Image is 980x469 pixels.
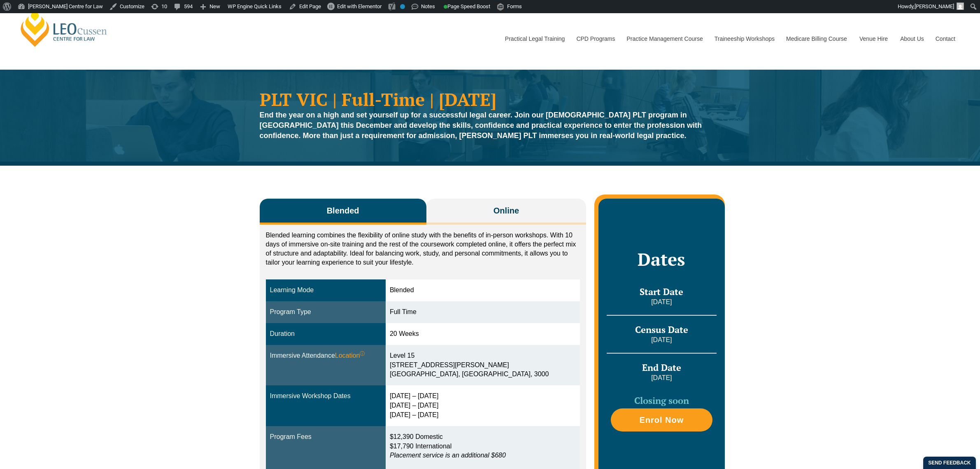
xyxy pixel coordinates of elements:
p: [DATE] [607,298,716,307]
div: Immersive Attendance [270,351,382,361]
span: Closing soon [634,394,689,406]
p: Blended learning combines the flexibility of online study with the benefits of in-person workshop... [266,231,580,267]
div: [DATE] – [DATE] [DATE] – [DATE] [DATE] – [DATE] [390,392,576,420]
div: Learning Mode [270,286,382,295]
span: Location [335,351,365,361]
div: Program Type [270,307,382,317]
span: Start Date [640,286,683,298]
span: Online [493,205,519,216]
h1: PLT VIC | Full-Time | [DATE] [260,90,721,108]
h2: Dates [607,249,716,270]
a: CPD Programs [570,21,620,56]
a: Traineeship Workshops [708,21,780,56]
span: Blended [327,205,359,216]
a: Medicare Billing Course [780,21,853,56]
div: Full Time [390,307,576,317]
span: [PERSON_NAME] [915,3,954,9]
a: Venue Hire [853,21,894,56]
span: Enrol Now [639,416,684,424]
div: Immersive Workshop Dates [270,392,382,401]
a: Practical Legal Training [499,21,570,56]
em: Placement service is an additional $680 [390,452,506,459]
div: Level 15 [STREET_ADDRESS][PERSON_NAME] [GEOGRAPHIC_DATA], [GEOGRAPHIC_DATA], 3000 [390,351,576,380]
a: [PERSON_NAME] Centre for Law [19,9,109,48]
div: 20 Weeks [390,329,576,339]
a: Contact [929,21,961,56]
div: Blended [390,286,576,295]
span: Edit with Elementor [337,3,382,9]
strong: End the year on a high and set yourself up for a successful legal career. Join our [DEMOGRAPHIC_D... [260,111,702,140]
iframe: LiveChat chat widget [925,414,959,448]
sup: ⓘ [360,351,365,356]
div: No index [400,4,405,9]
span: End Date [642,361,681,373]
span: $12,390 Domestic [390,433,443,440]
a: About Us [894,21,929,56]
span: $17,790 International [390,443,452,450]
div: Program Fees [270,432,382,442]
p: [DATE] [607,373,716,382]
div: Duration [270,329,382,339]
p: [DATE] [607,335,716,345]
a: Enrol Now [611,408,712,431]
span: Census Date [635,324,688,335]
a: Practice Management Course [621,21,708,56]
